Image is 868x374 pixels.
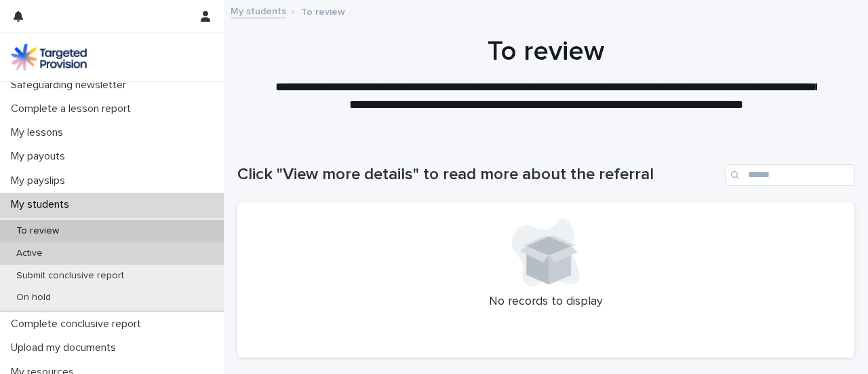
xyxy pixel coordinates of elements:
[5,292,62,303] p: On hold
[5,270,135,282] p: Submit conclusive report
[254,295,838,310] p: No records to display
[237,165,720,185] h1: Click "View more details" to read more about the referral
[5,225,70,237] p: To review
[231,3,286,18] a: My students
[726,164,854,186] input: Search
[5,341,127,354] p: Upload my documents
[237,35,854,68] h1: To review
[5,79,137,92] p: Safeguarding newsletter
[5,150,76,163] p: My payouts
[5,126,74,139] p: My lessons
[5,102,142,115] p: Complete a lesson report
[5,318,152,331] p: Complete conclusive report
[5,174,76,187] p: My payslips
[5,248,54,259] p: Active
[5,198,80,211] p: My students
[11,43,87,71] img: M5nRWzHhSzIhMunXDL62
[301,3,345,18] p: To review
